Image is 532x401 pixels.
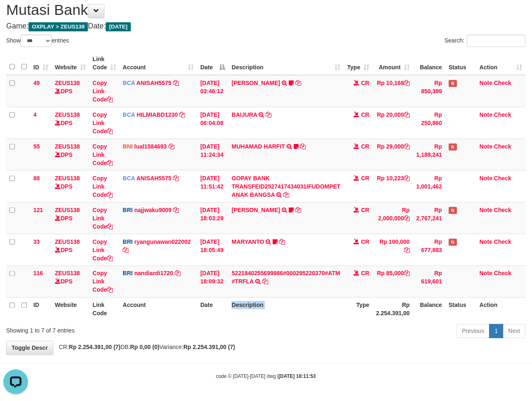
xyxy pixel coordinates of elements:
[295,80,301,86] a: Copy INA PAUJANAH to clipboard
[52,139,89,170] td: DPS
[449,80,457,87] span: Has Note
[494,270,512,277] a: Check
[477,52,526,75] th: Action: activate to sort column ascending
[130,344,159,351] strong: Rp 0,00 (0)
[373,297,413,321] th: Rp 2.254.391,00
[52,52,89,75] th: Website: activate to sort column ascending
[480,207,493,213] a: Note
[55,143,80,150] a: ZEUS138
[119,297,197,321] th: Account
[373,266,413,297] td: Rp 85,000
[93,111,113,134] a: Copy Link Code
[52,202,89,234] td: DPS
[93,175,113,198] a: Copy Link Code
[494,207,512,213] a: Check
[6,341,53,355] a: Toggle Descr
[283,191,289,198] a: Copy GOPAY BANK TRANSFEID2527417434031IFUDOMPET ANAK BANGSA to clipboard
[30,297,52,321] th: ID
[404,270,410,277] a: Copy Rp 85,000 to clipboard
[373,202,413,234] td: Rp 2,000,000
[33,111,37,118] span: 4
[480,270,493,277] a: Note
[295,207,301,213] a: Copy MIFTAHUL RAHMA to clipboard
[123,80,135,86] span: BCA
[446,52,477,75] th: Status
[449,239,457,246] span: Has Note
[197,266,228,297] td: [DATE] 18:09:32
[480,175,493,182] a: Note
[361,238,370,245] span: CR
[477,297,526,321] th: Action
[123,175,135,182] span: BCA
[413,266,446,297] td: Rp 619,601
[373,52,413,75] th: Amount: activate to sort column ascending
[89,52,119,75] th: Link Code: activate to sort column ascending
[21,35,52,47] select: Showentries
[404,175,410,182] a: Copy Rp 10,223 to clipboard
[123,207,133,213] span: BRI
[123,238,133,245] span: BRI
[489,324,503,338] a: 1
[413,297,446,321] th: Balance
[262,278,268,285] a: Copy 5221840255699986#000295220370#ATM #TRFLA to clipboard
[197,75,228,107] td: [DATE] 03:46:12
[179,111,185,118] a: Copy HILMIABD1230 to clipboard
[33,270,43,277] span: 116
[6,22,526,31] h4: Game: Date:
[413,234,446,266] td: Rp 677,883
[6,323,216,335] div: Showing 1 to 7 of 7 entries
[197,107,228,139] td: [DATE] 06:04:08
[197,139,228,170] td: [DATE] 11:24:34
[361,143,370,150] span: CR
[373,170,413,202] td: Rp 10,223
[123,270,133,277] span: BRI
[232,143,285,150] a: MUHAMAD HARFIT
[457,324,490,338] a: Previous
[134,238,191,245] a: ryangunawan022002
[216,374,316,380] small: code © [DATE]-[DATE] dwg |
[173,175,179,182] a: Copy ANISAH5575 to clipboard
[52,234,89,266] td: DPS
[123,247,128,253] a: Copy ryangunawan022002 to clipboard
[232,238,264,245] a: MARYANTO
[137,111,178,118] a: HILMIABD1230
[413,139,446,170] td: Rp 1,189,241
[52,107,89,139] td: DPS
[361,80,370,86] span: CR
[6,2,526,18] h1: Mutasi Bank
[344,52,373,75] th: Type: activate to sort column ascending
[480,80,493,86] a: Note
[136,175,171,182] a: ANISAH5575
[123,111,135,118] span: BCA
[55,111,80,118] a: ZEUS138
[173,207,179,213] a: Copy najjwaku9009 to clipboard
[93,80,113,103] a: Copy Link Code
[134,270,173,277] a: nandiardi1720
[93,143,113,166] a: Copy Link Code
[134,143,167,150] a: lual1584693
[33,207,43,213] span: 121
[449,207,457,214] span: Has Note
[300,143,306,150] a: Copy MUHAMAD HARFIT to clipboard
[183,344,235,351] strong: Rp 2.254.391,00 (7)
[494,238,512,245] a: Check
[169,143,174,150] a: Copy lual1584693 to clipboard
[136,80,171,86] a: ANISAH5575
[494,175,512,182] a: Check
[123,143,133,150] span: BNI
[197,52,228,75] th: Date: activate to sort column descending
[175,270,180,277] a: Copy nandiardi1720 to clipboard
[503,324,526,338] a: Next
[232,207,280,213] a: [PERSON_NAME]
[55,238,80,245] a: ZEUS138
[494,111,512,118] a: Check
[197,234,228,266] td: [DATE] 18:05:49
[28,22,88,31] span: OXPLAY > ZEUS138
[55,175,80,182] a: ZEUS138
[52,266,89,297] td: DPS
[52,297,89,321] th: Website
[467,35,526,47] input: Search:
[413,107,446,139] td: Rp 250,860
[280,238,285,245] a: Copy MARYANTO to clipboard
[134,207,171,213] a: najjwaku9009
